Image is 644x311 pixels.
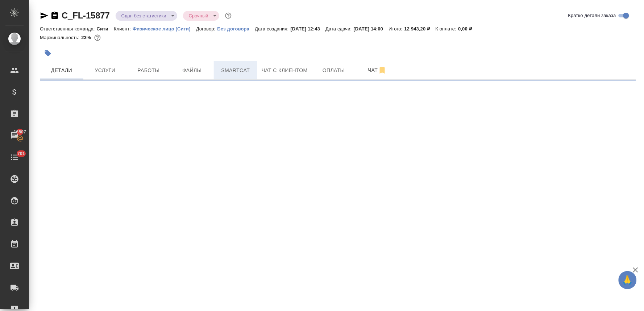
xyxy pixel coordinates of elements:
span: Оплаты [316,66,351,75]
span: Smartcat [218,66,253,75]
p: [DATE] 12:43 [291,26,326,32]
span: 16507 [9,128,30,136]
p: Маржинальность: [40,35,81,40]
button: Сдан без статистики [119,13,169,19]
span: Услуги [88,66,122,75]
button: 8353.10 RUB; [93,33,102,42]
a: Без договора [217,25,255,32]
a: 701 [2,148,27,166]
span: Работы [131,66,166,75]
p: Итого: [389,26,404,32]
p: Ответственная команда: [40,26,97,32]
a: 16507 [2,127,27,145]
p: Дата сдачи: [325,26,353,32]
button: Скопировать ссылку [50,11,59,20]
p: 0,00 ₽ [458,26,478,32]
p: 12 943,20 ₽ [404,26,436,32]
span: Чат [360,66,395,75]
span: Кратко детали заказа [568,12,616,19]
p: Сити [97,26,114,32]
p: Физическое лицо (Сити) [133,26,196,32]
button: 🙏 [619,271,637,289]
span: Чат с клиентом [262,66,308,75]
p: Без договора [217,26,255,32]
span: 🙏 [622,273,634,288]
a: C_FL-15877 [62,11,110,20]
div: Сдан без статистики [183,11,219,21]
span: Файлы [175,66,209,75]
svg: Отписаться [378,66,387,75]
p: Договор: [196,26,217,32]
button: Доп статусы указывают на важность/срочность заказа [224,11,233,20]
p: Клиент: [114,26,133,32]
button: Добавить тэг [40,45,56,61]
button: Скопировать ссылку для ЯМессенджера [40,11,49,20]
p: К оплате: [436,26,458,32]
p: 23% [81,35,92,40]
span: 701 [13,150,29,157]
div: Сдан без статистики [116,11,177,21]
p: [DATE] 14:00 [354,26,389,32]
button: Срочный [187,13,211,19]
a: Физическое лицо (Сити) [133,25,196,32]
p: Дата создания: [255,26,290,32]
span: Детали [44,66,79,75]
